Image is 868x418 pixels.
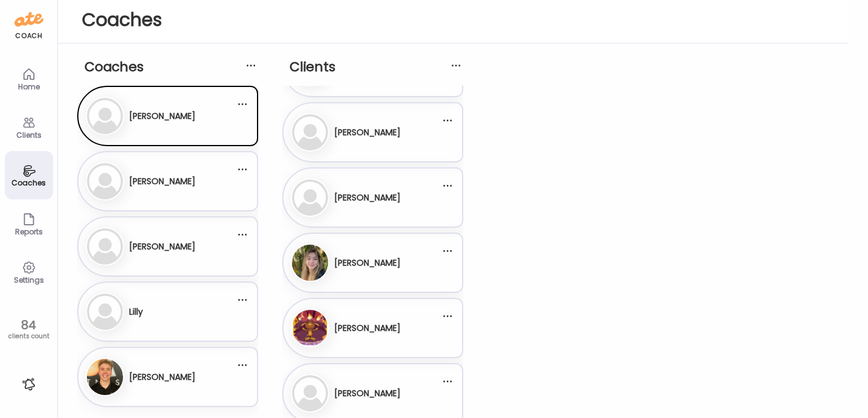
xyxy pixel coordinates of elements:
img: bg-avatar-default.svg [87,98,123,134]
h1: Coaches [82,9,825,31]
div: clients count [4,332,53,341]
h3: [PERSON_NAME] [334,126,401,139]
div: Settings [7,276,51,284]
img: bg-avatar-default.svg [87,163,123,199]
h3: [PERSON_NAME] [129,110,195,123]
img: avatars%2FcORj1t7YVXTsbMSHa7MTxWemEAY2 [292,310,328,346]
img: ate [14,10,43,29]
h3: [PERSON_NAME] [334,387,401,400]
div: Reports [7,228,51,236]
div: coach [15,31,42,41]
h3: Lilly [129,306,143,318]
img: bg-avatar-default.svg [292,179,328,216]
img: avatars%2Fx8W7z04tsbVnaEI467mJYgiQDWq2 [292,245,328,281]
img: avatars%2FvCMemudx8xM4MmE9NFQ9p4bGZOY2 [87,359,123,395]
img: bg-avatar-default.svg [87,294,123,330]
h3: [PERSON_NAME] [334,257,401,269]
h3: [PERSON_NAME] [129,371,195,384]
h3: [PERSON_NAME] [129,175,195,188]
h3: [PERSON_NAME] [334,191,401,204]
h2: Coaches [84,58,258,76]
div: Coaches [7,179,51,187]
div: 84 [4,318,53,332]
h3: [PERSON_NAME] [129,240,195,253]
img: bg-avatar-default.svg [292,375,328,411]
div: Clients [7,131,51,139]
h3: [PERSON_NAME] [334,322,401,335]
img: bg-avatar-default.svg [87,228,123,265]
div: Home [7,83,51,91]
h2: Clients [290,58,463,76]
img: bg-avatar-default.svg [292,114,328,150]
